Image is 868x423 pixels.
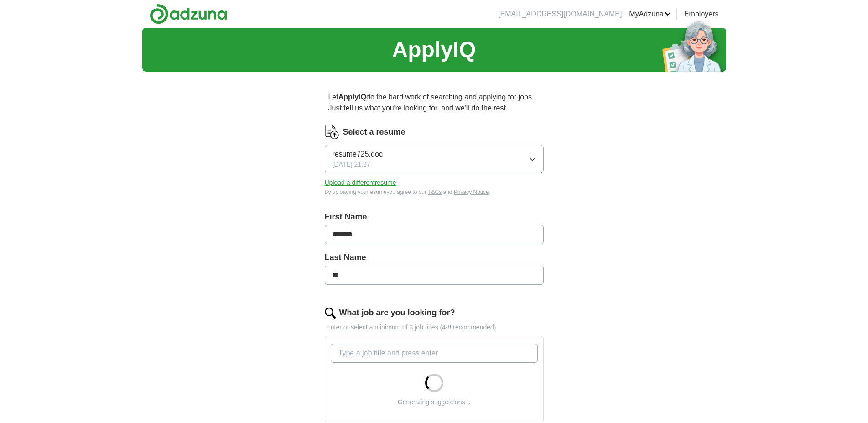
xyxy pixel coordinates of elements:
label: What job are you looking for? [339,307,455,319]
a: T&Cs [428,189,442,195]
div: By uploading your resume you agree to our and . [325,188,544,196]
span: [DATE] 21:27 [333,160,370,169]
li: [EMAIL_ADDRESS][DOMAIN_NAME] [498,9,622,20]
label: Select a resume [343,126,405,138]
a: MyAdzuna [629,9,671,20]
img: CV Icon [325,125,339,139]
div: Generating suggestions... [398,397,471,407]
img: Adzuna logo [150,4,227,24]
button: Upload a differentresume [325,178,396,188]
span: resume725.doc [333,149,383,160]
strong: ApplyIQ [338,93,366,101]
p: Enter or select a minimum of 3 job titles (4-8 recommended) [325,323,544,332]
a: Privacy Notice [454,189,489,195]
input: Type a job title and press enter [331,344,538,363]
p: Let do the hard work of searching and applying for jobs. Just tell us what you're looking for, an... [325,88,544,117]
img: search.png [325,308,336,319]
label: Last Name [325,251,544,264]
label: First Name [325,211,544,223]
a: Employers [684,9,719,20]
button: resume725.doc[DATE] 21:27 [325,145,544,173]
h1: ApplyIQ [392,33,476,66]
